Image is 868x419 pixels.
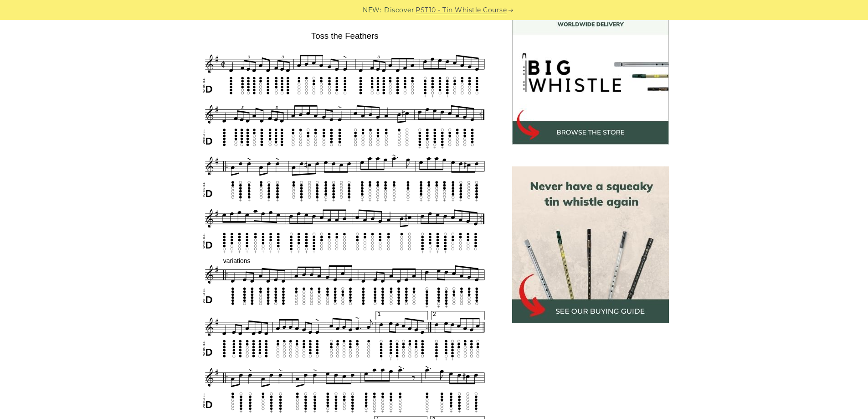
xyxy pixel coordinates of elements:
[363,5,381,16] span: NEW:
[384,5,414,16] span: Discover
[512,166,669,323] img: tin whistle buying guide
[416,5,507,16] a: PST10 - Tin Whistle Course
